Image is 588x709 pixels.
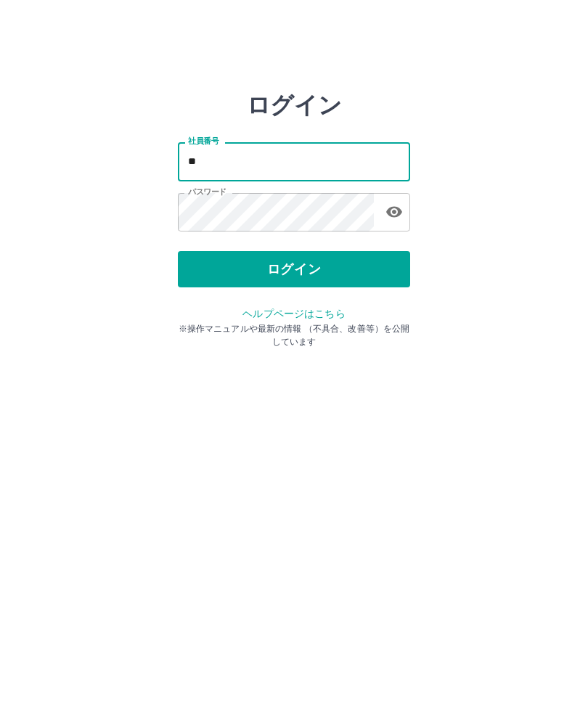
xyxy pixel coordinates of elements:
[242,308,345,319] a: ヘルプページはこちら
[178,322,410,348] p: ※操作マニュアルや最新の情報 （不具合、改善等）を公開しています
[188,136,219,147] label: 社員番号
[178,251,410,287] button: ログイン
[247,91,342,119] h2: ログイン
[188,187,226,197] label: パスワード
